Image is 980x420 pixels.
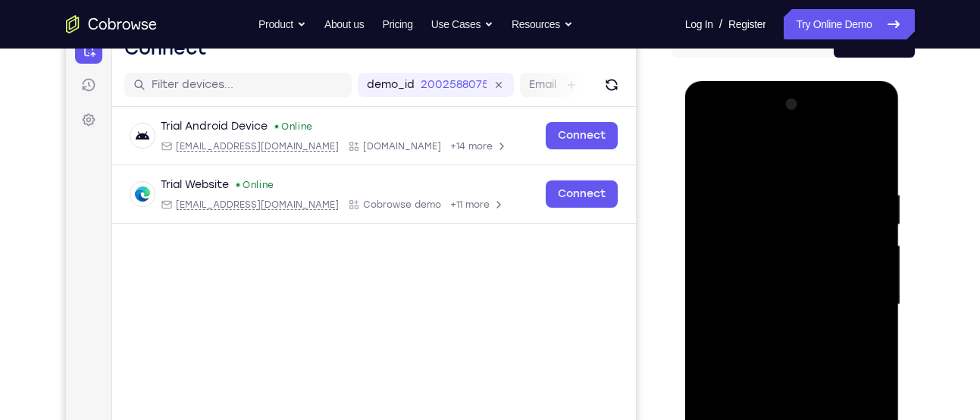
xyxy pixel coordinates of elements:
input: Filter devices... [86,50,277,65]
button: Resources [512,9,573,39]
div: Email [95,113,273,125]
label: demo_id [301,50,349,65]
span: +11 more [384,171,424,183]
div: New devices found. [209,98,212,101]
a: Register [728,9,766,39]
div: Open device details [46,80,570,138]
span: Cobrowse.io [297,113,375,125]
a: About us [324,9,364,39]
div: Trial Website [95,150,163,165]
div: App [282,113,375,125]
a: Try Online Demo [784,9,914,39]
div: New devices found. [171,156,174,159]
label: Email [463,50,490,65]
div: Online [169,152,208,164]
a: Connect [480,153,552,180]
div: Open device details [46,138,570,196]
a: Go to the home page [66,15,157,33]
span: Cobrowse demo [297,171,375,183]
a: Log In [685,9,713,39]
span: +14 more [384,113,427,125]
div: Trial Android Device [95,92,202,107]
div: App [282,171,375,183]
button: Refresh [534,45,558,70]
a: Connect [480,95,552,122]
div: Email [95,171,273,183]
div: Online [208,93,247,105]
span: web@example.com [110,171,273,183]
span: android@example.com [110,113,273,125]
span: / [719,15,722,33]
button: Product [258,9,306,39]
a: Pricing [382,9,412,39]
button: Use Cases [431,9,493,39]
